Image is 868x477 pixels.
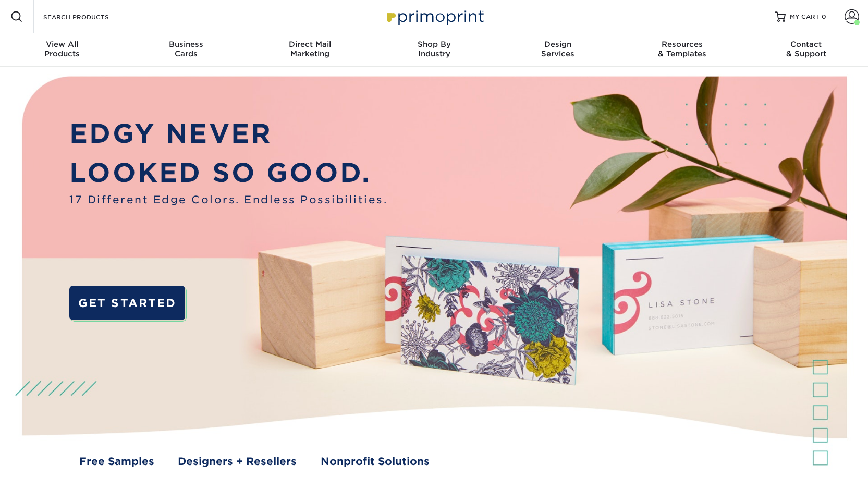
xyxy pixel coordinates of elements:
a: Nonprofit Solutions [321,454,430,470]
span: Business [124,40,248,49]
div: Marketing [248,40,372,58]
span: 17 Different Edge Colors. Endless Possibilities. [69,192,387,208]
span: 0 [822,13,826,20]
a: Designers + Resellers [178,454,297,470]
a: Resources& Templates [620,33,744,67]
a: Direct MailMarketing [248,33,372,67]
img: Primoprint [382,5,486,28]
span: Design [496,40,620,49]
span: Direct Mail [248,40,372,49]
input: SEARCH PRODUCTS..... [42,10,144,23]
div: & Templates [620,40,744,58]
a: Free Samples [79,454,154,470]
span: MY CART [790,13,820,21]
div: Cards [124,40,248,58]
div: Services [496,40,620,58]
p: EDGY NEVER [69,114,387,153]
span: Contact [744,40,868,49]
a: Contact& Support [744,33,868,67]
a: GET STARTED [69,286,185,320]
div: & Support [744,40,868,58]
span: Shop By [372,40,496,49]
p: LOOKED SO GOOD. [69,153,387,192]
span: Resources [620,40,744,49]
a: Shop ByIndustry [372,33,496,67]
a: DesignServices [496,33,620,67]
a: BusinessCards [124,33,248,67]
div: Industry [372,40,496,58]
